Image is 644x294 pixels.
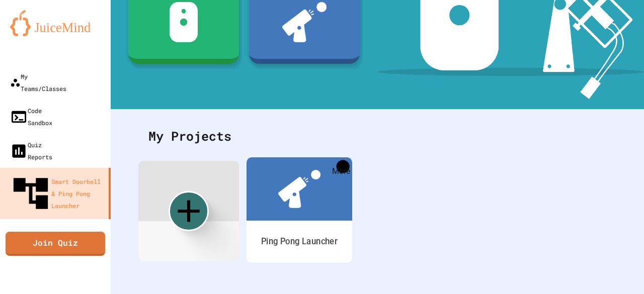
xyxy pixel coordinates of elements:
[332,165,350,177] div: More
[138,117,616,156] div: My Projects
[10,10,101,36] img: logo-orange.svg
[10,173,105,214] div: Smart Doorbell & Ping Pong Launcher
[282,2,327,42] img: ppl-with-ball.png
[10,105,52,129] div: Code Sandbox
[6,232,105,256] a: Join Quiz
[261,235,338,248] div: Ping Pong Launcher
[169,191,209,231] div: Create new
[170,2,198,42] img: sdb-white.svg
[560,210,634,253] iframe: chat widget
[10,139,52,163] div: Quiz Reports
[247,157,352,262] a: MorePing Pong Launcher
[10,70,66,94] div: My Teams/Classes
[337,160,350,173] a: More
[278,170,320,208] img: ppl-with-ball.png
[602,254,634,284] iframe: chat widget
